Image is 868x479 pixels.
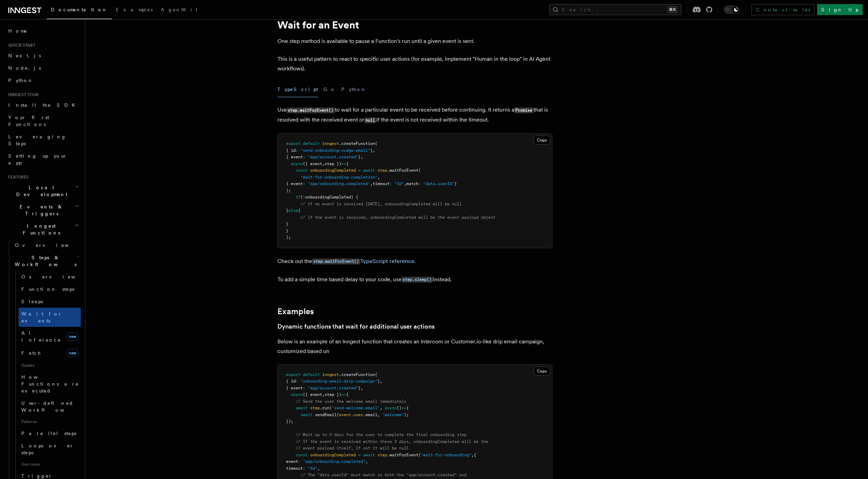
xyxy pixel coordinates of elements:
[471,453,474,457] span: ,
[305,195,358,199] span: onboardingCompleted) {
[300,472,466,477] span: // The "data.userId" must match in both the "app/account.created" and
[387,168,418,173] span: .waitForEvent
[296,439,488,444] span: // If the event is received within these 3 days, onboardingCompleted will be the
[19,308,81,327] a: Wait for events
[296,379,298,384] span: :
[287,107,335,113] code: step.waitForEvent()
[296,168,308,173] span: const
[387,453,418,457] span: .waitForEvent
[317,466,320,471] span: ,
[474,453,476,457] span: {
[21,299,43,304] span: Sleeps
[308,181,370,186] span: "app/onboarding.completed"
[19,459,81,470] span: Use cases
[296,148,298,153] span: :
[310,453,356,457] span: onboardingCompleted
[751,4,814,15] a: Contact sales
[361,386,363,390] span: ,
[286,235,291,240] span: );
[6,92,39,98] span: Inngest tour
[325,161,341,166] span: step })
[286,155,303,159] span: { event
[361,155,363,159] span: ,
[286,386,303,390] span: { event
[300,379,377,384] span: "onboarding-email-drip-campaign"
[277,19,552,31] h1: Wait for an Event
[332,406,380,410] span: "send-welcome-email"
[6,74,81,87] a: Python
[296,432,466,437] span: // Wait up to 3 days for the user to complete the final onboarding step
[389,181,392,186] span: :
[303,392,322,397] span: ({ event
[6,49,81,62] a: Next.js
[67,349,78,357] span: new
[300,175,377,180] span: "wait-for-onboarding-completion"
[370,181,373,186] span: ,
[402,406,406,410] span: =>
[6,223,74,236] span: Inngest Functions
[312,258,416,264] a: step.waitForEvent()TypeScript reference.
[8,115,49,127] span: Your first Functions
[303,181,305,186] span: :
[300,148,370,153] span: "send-onboarding-nudge-email"
[320,406,329,410] span: .run
[380,379,382,384] span: ,
[322,141,339,146] span: inngest
[382,412,404,417] span: "welcome"
[21,350,41,356] span: Fetch
[21,374,79,394] span: How Functions are executed
[668,6,677,13] kbd: ⌘K
[296,195,300,199] span: if
[534,136,550,145] button: Copy
[303,195,305,199] span: !
[6,201,81,220] button: Events & Triggers
[51,7,108,12] span: Documentation
[404,181,406,186] span: ,
[322,372,339,377] span: inngest
[277,82,318,97] button: TypeScript
[300,195,303,199] span: (
[21,443,74,455] span: Loops over steps
[365,459,368,464] span: ,
[21,431,76,436] span: Parallel steps
[286,466,303,471] span: timeout
[19,397,81,416] a: User-defined Workflows
[514,107,534,113] code: Promise
[112,2,157,19] a: Examples
[286,228,288,233] span: }
[6,25,81,37] a: Home
[373,148,375,153] span: ,
[19,295,81,308] a: Sleeps
[394,181,404,186] span: "3d"
[286,208,288,213] span: }
[8,78,33,83] span: Python
[277,36,552,46] p: One step method is available to pause a Function's run until a given event is sent.
[322,392,325,397] span: ,
[286,372,300,377] span: export
[277,105,552,125] p: Use to wait for a particular event to be received before continuing. It returns a that is resolve...
[325,392,341,397] span: step })
[47,2,112,19] a: Documentation
[363,412,377,417] span: .email
[454,181,457,186] span: }
[358,168,361,173] span: =
[322,161,325,166] span: ,
[377,168,387,173] span: step
[370,148,373,153] span: }
[296,446,409,451] span: // event payload itself, if not it will be null
[406,406,409,410] span: {
[308,466,317,471] span: "3d"
[341,82,366,97] button: Python
[19,440,81,459] a: Loops over steps
[346,392,349,397] span: {
[6,181,81,201] button: Local Development
[277,54,552,73] p: This is a useful pattern to react to specific user actions (for example, implement "Human in the ...
[286,459,298,464] span: event
[377,453,387,457] span: step
[161,7,197,12] span: AgentKit
[364,117,376,123] code: null
[19,283,81,295] a: Function steps
[8,27,28,34] span: Home
[358,155,361,159] span: }
[308,386,358,390] span: "app/account.created"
